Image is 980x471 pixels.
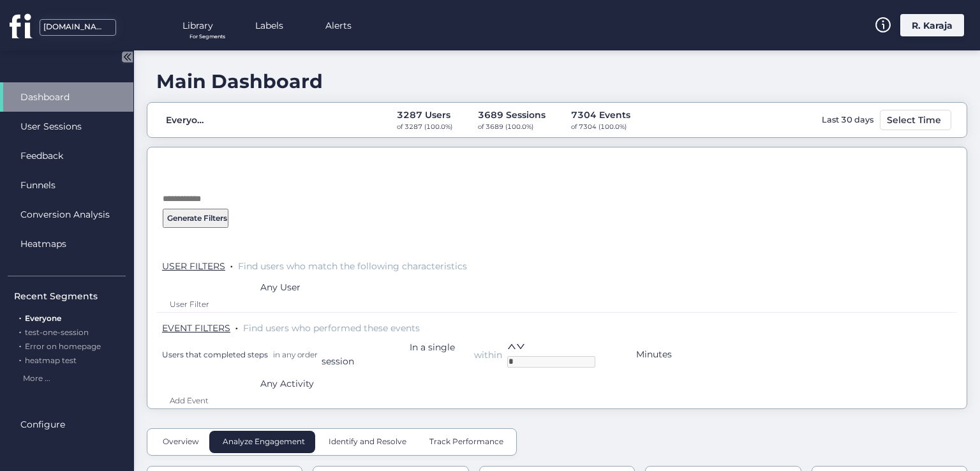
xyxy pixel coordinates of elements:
[19,339,21,351] span: .
[255,19,283,33] span: Labels
[478,122,546,132] div: of 3689 (100.0%)
[243,322,420,334] span: Find users who performed these events
[163,209,228,228] button: Generate Filters
[20,149,82,163] span: Feedback
[167,213,227,223] div: Generate Filters
[900,14,964,36] div: R. Karaja
[260,281,301,293] nz-select-item: Any User
[20,90,89,104] span: Dashboard
[19,325,21,337] span: .
[182,19,213,33] span: Library
[571,108,630,122] div: 7304 Events
[19,311,21,323] span: .
[260,378,314,389] nz-select-item: Any Activity
[162,260,225,272] span: USER FILTERS
[19,353,21,365] span: .
[14,289,126,303] div: Recent Segments
[636,348,672,360] nz-select-item: Minutes
[20,237,85,251] span: Heatmaps
[235,320,238,333] span: .
[271,349,318,360] span: in any order
[819,110,877,130] div: Last 30 days
[25,327,89,337] span: test-one-session
[43,21,107,33] div: [DOMAIN_NAME]
[478,108,546,122] div: 3689 Sessions
[163,436,199,448] span: Overview
[238,260,467,272] span: Find users who match the following characteristics
[162,349,268,360] span: Users that completed steps
[397,122,452,132] div: of 3287 (100.0%)
[571,122,630,132] div: of 7304 (100.0%)
[429,436,503,448] span: Track Performance
[166,113,208,127] div: Everyone
[325,19,352,33] span: Alerts
[20,417,84,431] span: Configure
[25,313,61,323] span: Everyone
[20,119,101,133] span: User Sessions
[25,355,77,365] span: heatmap test
[474,348,502,361] span: within
[322,341,455,367] nz-select-item: In a single session
[25,341,101,351] span: Error on homepage
[189,33,225,41] span: For Segments
[162,322,230,334] span: EVENT FILTERS
[230,258,233,271] span: .
[20,207,129,221] span: Conversion Analysis
[20,178,75,192] span: Funnels
[397,108,452,122] div: 3287 Users
[884,112,944,128] div: Select Time
[223,436,305,448] span: Analyze Engagement
[23,373,50,385] span: More ...
[329,436,406,448] span: Identify and Resolve
[156,70,323,93] div: Main Dashboard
